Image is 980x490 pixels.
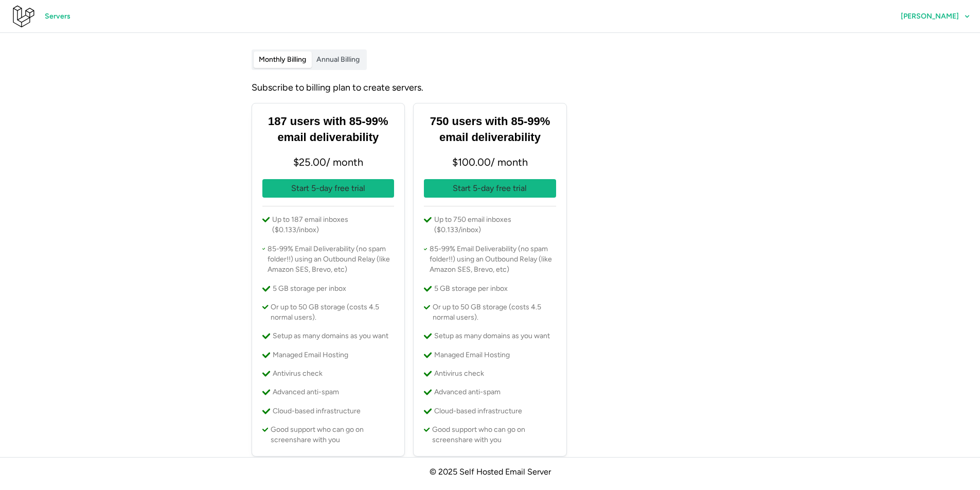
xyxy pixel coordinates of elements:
p: Setup as many domains as you want [434,331,550,341]
p: Advanced anti-spam [273,387,339,397]
p: Managed Email Hosting [434,350,510,360]
div: Subscribe to billing plan to create servers. [252,80,729,95]
button: Start 5-day free trial [262,179,395,198]
p: 85-99% Email Deliverability (no spam folder!!) using an Outbound Relay (like Amazon SES, Brevo, etc) [268,244,394,275]
span: Servers [45,8,70,25]
span: Annual Billing [316,55,360,64]
a: Servers [35,7,80,26]
p: Start 5-day free trial [291,182,365,195]
p: Good support who can go on screenshare with you [432,425,556,446]
p: Antivirus check [273,369,323,379]
p: Or up to 50 GB storage (costs 4.5 normal users). [271,302,394,323]
p: Setup as many domains as you want [273,331,388,341]
p: Start 5-day free trial [453,182,527,195]
p: Cloud-based infrastructure [273,406,361,416]
p: Cloud-based infrastructure [434,406,522,416]
p: Advanced anti-spam [434,387,501,397]
p: 85-99% Email Deliverability (no spam folder!!) using an Outbound Relay (like Amazon SES, Brevo, etc) [430,244,556,275]
p: $ 25.00 / month [262,154,395,171]
h3: 187 users with 85-99% email deliverability [262,114,395,146]
button: [PERSON_NAME] [891,7,980,26]
span: [PERSON_NAME] [901,13,959,20]
p: Managed Email Hosting [273,350,348,360]
p: Up to 187 email inboxes ($0.133/inbox) [272,215,394,236]
p: $ 100.00 / month [424,154,556,171]
p: Up to 750 email inboxes ($0.133/inbox) [434,215,556,236]
p: 5 GB storage per inbox [273,284,346,294]
h3: 750 users with 85-99% email deliverability [424,114,556,146]
p: 5 GB storage per inbox [434,284,508,294]
p: Or up to 50 GB storage (costs 4.5 normal users). [433,302,556,323]
p: Antivirus check [434,369,484,379]
p: Good support who can go on screenshare with you [271,425,394,446]
span: Monthly Billing [259,55,306,64]
button: Start 5-day free trial [424,179,556,198]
